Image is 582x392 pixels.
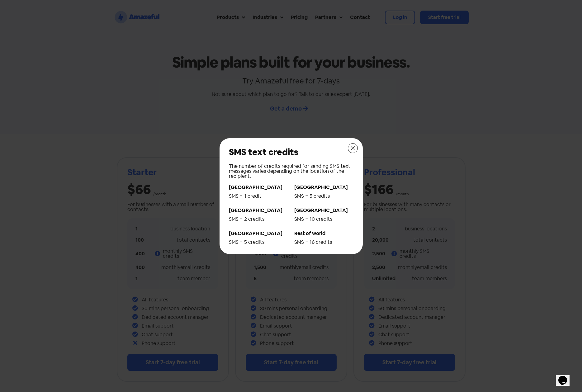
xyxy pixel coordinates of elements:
div: [GEOGRAPHIC_DATA] [229,185,288,190]
div: [GEOGRAPHIC_DATA] [294,208,353,213]
div: The number of credits required for sending SMS text messages varies depending on the location of ... [229,164,353,179]
div: SMS = 2 credits [229,217,288,222]
iframe: chat widget [556,367,576,386]
h3: SMS text credits [229,148,353,156]
div: SMS = 16 credits [294,240,353,245]
div: Rest of world [294,231,353,236]
div: [GEOGRAPHIC_DATA] [229,231,288,236]
div: SMS = 10 credits [294,217,353,222]
div: [GEOGRAPHIC_DATA] [294,185,353,190]
div: [GEOGRAPHIC_DATA] [229,208,288,213]
div: SMS = 5 credits [229,240,288,245]
div: SMS = 5 credits [294,194,353,199]
div: SMS = 1 credit [229,194,288,199]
